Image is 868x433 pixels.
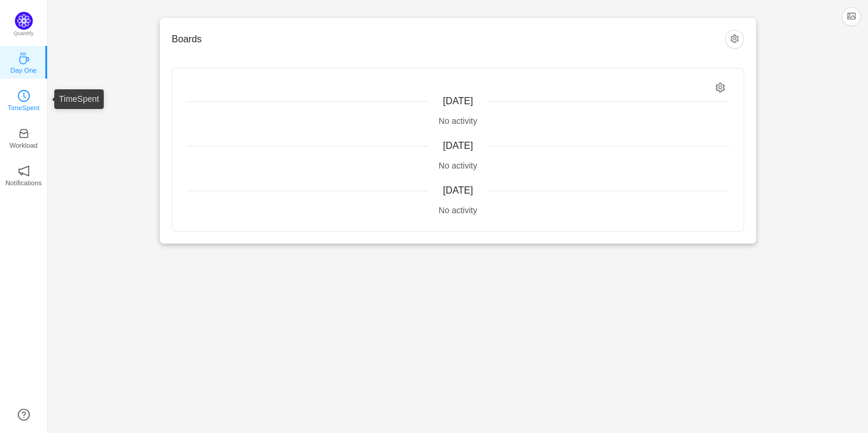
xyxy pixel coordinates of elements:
[18,409,30,420] a: icon: question-circle
[715,83,726,93] i: icon: setting
[443,141,473,151] span: [DATE]
[18,127,30,139] i: icon: inbox
[443,96,473,106] span: [DATE]
[10,65,36,76] p: Day One
[8,102,40,113] p: TimeSpent
[443,185,473,195] span: [DATE]
[172,33,725,45] h3: Boards
[842,7,861,26] button: icon: picture
[18,90,30,102] i: icon: clock-circle
[18,131,30,143] a: icon: inboxWorkload
[14,30,34,38] p: Quantify
[18,56,30,68] a: icon: coffeeDay One
[187,204,729,217] div: No activity
[725,30,744,49] button: icon: setting
[18,94,30,105] a: icon: clock-circleTimeSpent
[187,115,729,127] div: No activity
[187,160,729,172] div: No activity
[18,165,30,177] i: icon: notification
[15,12,33,30] img: Quantify
[18,169,30,180] a: icon: notificationNotifications
[18,52,30,64] i: icon: coffee
[10,140,38,151] p: Workload
[5,177,42,188] p: Notifications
